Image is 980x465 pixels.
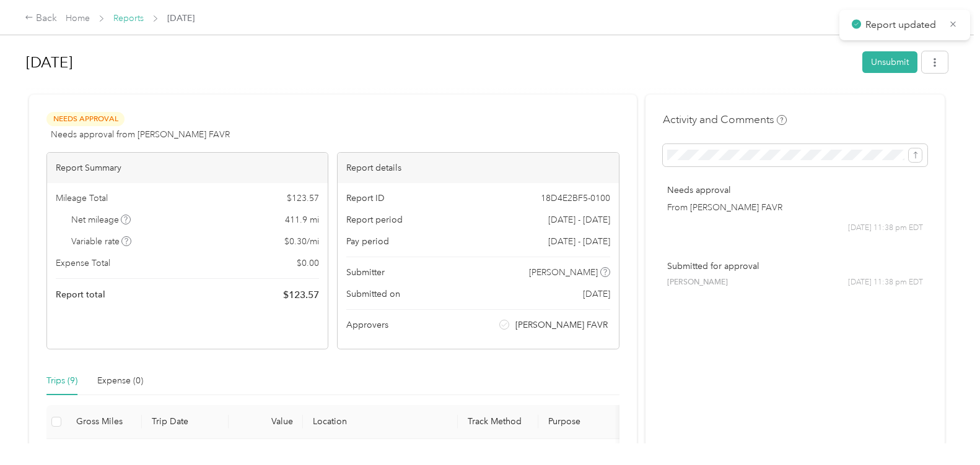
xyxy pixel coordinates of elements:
span: Pay period [346,235,389,248]
span: Submitter [346,266,385,279]
span: [DATE] - [DATE] [548,235,610,248]
div: Expense (0) [97,374,143,388]
span: $ 0.00 [297,257,319,270]
th: Purpose [538,405,631,439]
p: From [PERSON_NAME] FAVR [667,201,923,214]
div: Back [25,11,57,26]
th: Value [229,405,303,439]
span: Report total [56,288,105,301]
span: Needs approval from [PERSON_NAME] FAVR [51,128,230,141]
p: Submitted for approval [667,260,923,273]
span: Submitted on [346,288,400,301]
p: Report updated [865,17,940,33]
button: Unsubmit [862,51,917,73]
span: [DATE] [583,288,610,301]
th: Trip Date [142,405,229,439]
th: Track Method [458,405,538,439]
div: Trips (9) [46,374,77,388]
span: [DATE] 11:38 pm EDT [848,223,923,234]
span: Mileage Total [56,192,108,205]
h4: Activity and Comments [663,112,787,127]
p: Needs approval [667,184,923,197]
span: Report ID [346,192,385,205]
span: $ 123.57 [283,288,319,302]
span: [PERSON_NAME] [667,277,728,288]
span: Variable rate [71,235,132,248]
h1: Aug1 2025 [26,48,854,77]
span: Report period [346,213,403,226]
span: [DATE] 11:38 pm EDT [848,277,923,288]
th: Location [303,405,458,439]
span: $ 0.30 / mi [284,235,319,248]
span: Needs Approval [46,112,125,126]
span: [DATE] [167,12,195,25]
a: Home [66,13,90,23]
span: Net mileage [71,213,131,226]
span: 411.9 mi [285,213,319,226]
div: Report Summary [47,153,328,183]
span: [DATE] - [DATE] [548,213,610,226]
span: [PERSON_NAME] FAVR [515,318,608,331]
div: Report details [338,153,618,183]
th: Gross Miles [66,405,142,439]
span: [PERSON_NAME] [529,266,598,279]
span: 18D4E2BF5-0100 [541,192,610,205]
a: Reports [113,13,144,23]
span: $ 123.57 [287,192,319,205]
span: Approvers [346,318,388,331]
iframe: Everlance-gr Chat Button Frame [911,396,980,465]
span: Expense Total [56,257,110,270]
